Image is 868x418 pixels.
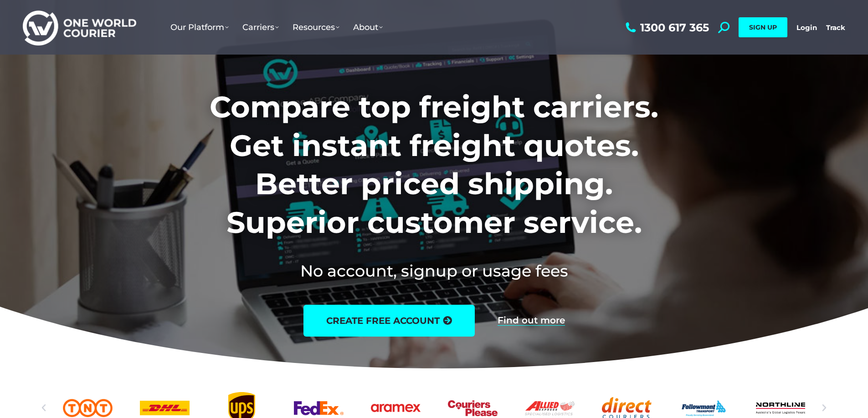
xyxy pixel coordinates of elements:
span: SIGN UP [749,23,777,31]
h2: No account, signup or usage fees [149,260,719,282]
span: Carriers [242,22,279,32]
a: About [346,13,390,41]
span: Resources [293,22,339,32]
a: Our Platform [164,13,236,41]
a: Resources [286,13,346,41]
h1: Compare top freight carriers. Get instant freight quotes. Better priced shipping. Superior custom... [149,88,719,242]
a: Carriers [236,13,286,41]
a: Login [796,23,817,32]
span: About [353,22,383,32]
a: 1300 617 365 [623,22,709,33]
a: create free account [303,305,475,337]
a: Find out more [498,316,565,326]
span: Our Platform [170,22,229,32]
a: SIGN UP [739,17,787,37]
a: Track [826,23,845,32]
img: One World Courier [23,9,136,46]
